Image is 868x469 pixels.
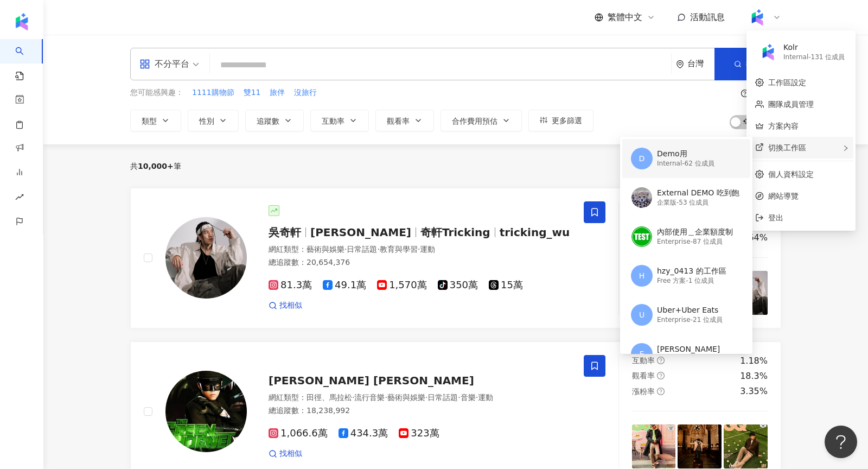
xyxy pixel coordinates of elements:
[399,428,439,439] span: 323萬
[269,300,302,311] a: 找相似
[427,393,458,402] span: 日常話題
[461,393,476,402] span: 音樂
[489,280,523,291] span: 15萬
[269,374,474,387] span: [PERSON_NAME] [PERSON_NAME]
[199,117,214,125] span: 性別
[639,270,645,282] span: H
[632,371,655,380] span: 觀看率
[528,110,593,131] button: 更多篩選
[476,393,478,402] span: ·
[375,110,434,131] button: 觀看率
[294,87,317,98] span: 沒旅行
[678,424,722,468] img: post-image
[657,276,726,286] div: Free 方案 - 1 位成員
[657,188,739,199] div: External DEMO 吃到飽
[13,13,30,30] img: logo icon
[608,11,642,23] span: 繁體中文
[130,110,181,131] button: 類型
[714,48,781,80] button: 搜尋
[293,87,317,99] button: 沒旅行
[15,186,24,211] span: rise
[676,60,684,68] span: environment
[138,162,174,170] span: 10,000+
[657,227,733,238] div: 內部使用＿企業額度制
[130,162,181,170] div: 共 筆
[130,87,183,98] span: 您可能感興趣：
[768,190,847,202] span: 網站導覽
[310,226,411,239] span: [PERSON_NAME]
[269,448,302,459] a: 找相似
[420,245,435,253] span: 運動
[758,42,778,62] img: Kolr%20app%20icon%20%281%29.png
[741,90,749,97] span: question-circle
[768,78,806,87] a: 工作區設定
[657,388,665,395] span: question-circle
[768,143,806,152] span: 切換工作區
[130,188,781,328] a: KOL Avatar吳奇軒[PERSON_NAME]奇軒Trickingtricking_wu網紅類型：藝術與娛樂·日常話題·教育與學習·運動總追蹤數：20,654,37681.3萬49.1萬1...
[269,280,312,291] span: 81.3萬
[783,53,845,62] div: Internal - 131 位成員
[387,117,410,125] span: 觀看率
[657,159,714,168] div: Internal - 62 位成員
[657,149,714,160] div: Demo用
[165,371,247,452] img: KOL Avatar
[438,280,478,291] span: 350萬
[500,226,570,239] span: tricking_wu
[279,300,302,311] span: 找相似
[632,356,655,365] span: 互動率
[377,245,379,253] span: ·
[639,309,644,321] span: U
[747,7,768,28] img: Kolr%20app%20icon%20%281%29.png
[452,117,497,125] span: 合作費用預估
[339,428,388,439] span: 434.3萬
[418,245,420,253] span: ·
[165,217,247,299] img: KOL Avatar
[245,110,304,131] button: 追蹤數
[380,245,418,253] span: 教育與學習
[425,393,427,402] span: ·
[740,385,768,397] div: 3.35%
[458,393,460,402] span: ·
[257,117,279,125] span: 追蹤數
[657,372,665,379] span: question-circle
[825,426,857,458] iframe: Help Scout Beacon - Open
[843,145,849,151] span: right
[478,393,493,402] span: 運動
[269,226,301,239] span: 吳奇軒
[323,280,366,291] span: 49.1萬
[768,213,783,222] span: 登出
[322,117,344,125] span: 互動率
[307,245,344,253] span: 藝術與娛樂
[15,39,37,81] a: search
[690,12,725,22] span: 活動訊息
[657,344,720,355] div: [PERSON_NAME]
[441,110,522,131] button: 合作費用預估
[631,226,652,247] img: unnamed.png
[657,315,723,325] div: Enterprise - 21 位成員
[243,87,261,99] button: 雙11
[188,110,239,131] button: 性別
[783,42,845,53] div: Kolr
[768,122,799,130] a: 方案內容
[270,87,285,98] span: 旅伴
[269,405,571,416] div: 總追蹤數 ： 18,238,992
[639,153,645,164] span: D
[420,226,490,239] span: 奇軒Tricking
[139,55,189,73] div: 不分平台
[347,245,377,253] span: 日常話題
[352,393,354,402] span: ·
[657,305,723,316] div: Uber+Uber Eats
[657,237,733,246] div: Enterprise - 87 位成員
[269,244,571,255] div: 網紅類型 ：
[552,116,582,125] span: 更多篩選
[724,424,768,468] img: post-image
[354,393,385,402] span: 流行音樂
[632,424,676,468] img: post-image
[385,393,387,402] span: ·
[244,87,261,98] span: 雙11
[192,87,234,98] span: 1111購物節
[640,348,644,360] span: E
[377,280,427,291] span: 1,570萬
[269,392,571,403] div: 網紅類型 ：
[632,387,655,396] span: 漲粉率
